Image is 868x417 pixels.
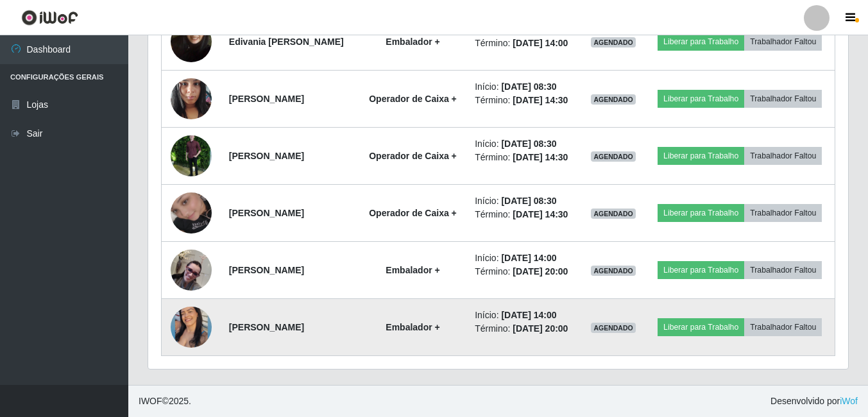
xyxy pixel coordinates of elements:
strong: Embalador + [386,322,439,332]
img: 1699963072939.jpeg [171,71,212,126]
li: Término: [475,37,574,50]
time: [DATE] 20:00 [513,266,568,277]
a: iWof [840,396,858,406]
strong: Operador de Caixa + [369,151,457,161]
strong: [PERSON_NAME] [229,322,304,332]
button: Liberar para Trabalho [658,318,744,336]
button: Trabalhador Faltou [744,90,822,108]
span: IWOF [139,396,162,406]
button: Trabalhador Faltou [744,147,822,165]
button: Trabalhador Faltou [744,33,822,51]
span: AGENDADO [591,266,636,276]
img: 1754502098226.jpeg [171,302,212,353]
span: AGENDADO [591,323,636,333]
span: AGENDADO [591,37,636,47]
strong: [PERSON_NAME] [229,265,304,275]
button: Liberar para Trabalho [658,90,744,108]
img: 1732812097920.jpeg [171,250,212,291]
li: Término: [475,94,574,107]
li: Início: [475,251,574,265]
strong: Operador de Caixa + [369,208,457,218]
img: 1745793210220.jpeg [171,176,212,250]
span: AGENDADO [591,94,636,105]
strong: [PERSON_NAME] [229,94,304,104]
time: [DATE] 08:30 [501,139,556,149]
time: [DATE] 14:30 [513,209,568,219]
time: [DATE] 14:30 [513,95,568,105]
li: Início: [475,194,574,208]
span: AGENDADO [591,208,636,219]
time: [DATE] 14:30 [513,152,568,162]
strong: Embalador + [386,265,439,275]
button: Trabalhador Faltou [744,318,822,336]
time: [DATE] 14:00 [501,310,556,320]
button: Liberar para Trabalho [658,33,744,51]
button: Liberar para Trabalho [658,147,744,165]
li: Término: [475,322,574,336]
img: 1705544569716.jpeg [171,5,212,78]
time: [DATE] 14:00 [513,38,568,48]
strong: [PERSON_NAME] [229,208,304,218]
button: Liberar para Trabalho [658,261,744,279]
time: [DATE] 20:00 [513,323,568,334]
time: [DATE] 14:00 [501,253,556,263]
strong: [PERSON_NAME] [229,151,304,161]
img: CoreUI Logo [21,10,78,26]
time: [DATE] 08:30 [501,81,556,92]
button: Trabalhador Faltou [744,261,822,279]
button: Liberar para Trabalho [658,204,744,222]
button: Trabalhador Faltou [744,204,822,222]
li: Início: [475,137,574,151]
strong: Edivania [PERSON_NAME] [229,37,344,47]
span: Desenvolvido por [770,395,858,408]
strong: Embalador + [386,37,439,47]
span: AGENDADO [591,151,636,162]
li: Início: [475,309,574,322]
li: Término: [475,151,574,164]
strong: Operador de Caixa + [369,94,457,104]
li: Término: [475,208,574,221]
li: Término: [475,265,574,278]
img: 1700538876879.jpeg [171,119,212,192]
time: [DATE] 08:30 [501,196,556,206]
li: Início: [475,80,574,94]
span: © 2025 . [139,395,191,408]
